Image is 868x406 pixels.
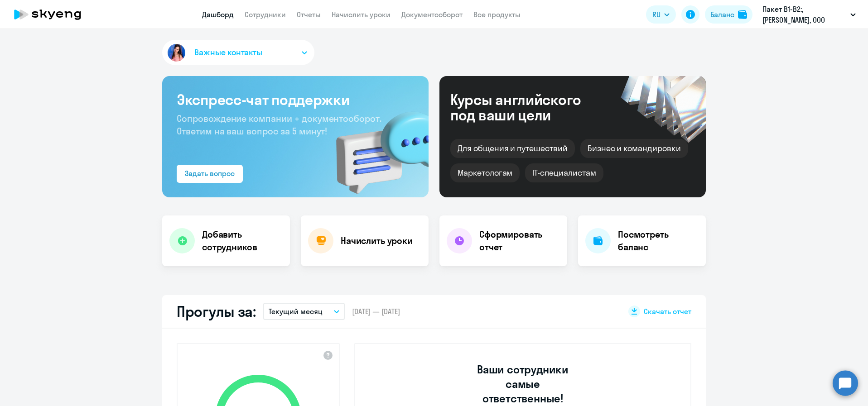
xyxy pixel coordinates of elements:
[185,168,235,179] div: Задать вопрос
[166,42,187,63] img: avatar
[525,163,603,182] div: IT-специалистам
[710,9,734,20] div: Баланс
[644,306,691,316] span: Скачать отчет
[297,10,321,19] a: Отчеты
[323,96,429,197] img: bg-img
[738,10,747,19] img: balance
[177,91,414,109] h3: Экспресс-чат поддержки
[465,362,581,406] h3: Ваши сотрудники самые ответственные!
[352,306,400,316] span: [DATE] — [DATE]
[177,165,243,183] button: Задать вопрос
[479,228,560,253] h4: Сформировать отчет
[618,228,699,253] h4: Посмотреть баланс
[473,10,521,19] a: Все продукты
[162,40,314,65] button: Важные контакты
[269,306,323,317] p: Текущий месяц
[341,234,413,247] h4: Начислить уроки
[177,302,256,320] h2: Прогулы за:
[705,5,752,24] button: Балансbalance
[194,47,262,58] span: Важные контакты
[177,113,381,137] span: Сопровождение компании + документооборот. Ответим на ваш вопрос за 5 минут!
[450,92,605,123] div: Курсы английского под ваши цели
[202,10,234,19] a: Дашборд
[762,4,847,25] p: Пакет B1-B2:, [PERSON_NAME], ООО
[758,4,860,25] button: Пакет B1-B2:, [PERSON_NAME], ООО
[652,9,661,20] span: RU
[202,228,283,253] h4: Добавить сотрудников
[263,303,345,320] button: Текущий месяц
[245,10,286,19] a: Сотрудники
[450,139,575,158] div: Для общения и путешествий
[450,163,520,182] div: Маркетологам
[580,139,688,158] div: Бизнес и командировки
[401,10,463,19] a: Документооборот
[332,10,391,19] a: Начислить уроки
[646,5,676,24] button: RU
